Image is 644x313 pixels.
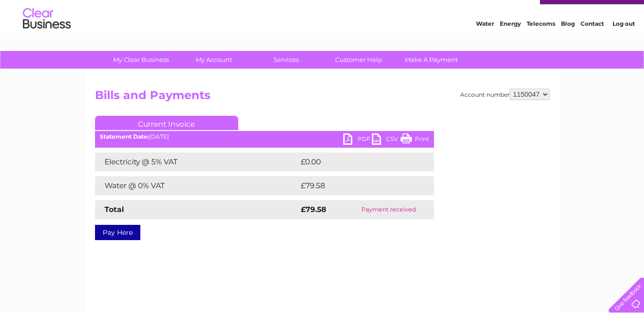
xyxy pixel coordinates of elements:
[95,89,549,107] h2: Bills and Payments
[561,40,575,48] a: Blog
[102,51,180,69] a: My Clear Business
[344,200,433,219] td: Payment received
[372,133,401,147] a: CSV
[95,176,298,195] td: Water @ 0% VAT
[612,40,635,48] a: Log out
[500,40,521,48] a: Energy
[527,40,555,48] a: Telecoms
[247,51,326,69] a: Services
[95,225,140,240] a: Pay Here
[319,51,398,69] a: Customer Help
[95,133,434,140] div: [DATE]
[298,176,415,195] td: £79.58
[105,205,124,214] strong: Total
[343,133,372,147] a: PDF
[401,133,429,147] a: Print
[100,133,149,140] b: Statement Date:
[581,40,604,48] a: Contact
[464,5,530,17] a: 0333 014 3131
[460,89,549,100] div: Account number
[95,116,238,130] a: Current Invoice
[392,51,471,69] a: Make A Payment
[22,25,71,54] img: logo.png
[95,152,298,172] td: Electricity @ 5% VAT
[97,5,548,46] div: Clear Business is a trading name of Verastar Limited (registered in [GEOGRAPHIC_DATA] No. 3667643...
[476,40,494,48] a: Water
[301,205,326,214] strong: £79.58
[174,51,253,69] a: My Account
[298,152,412,172] td: £0.00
